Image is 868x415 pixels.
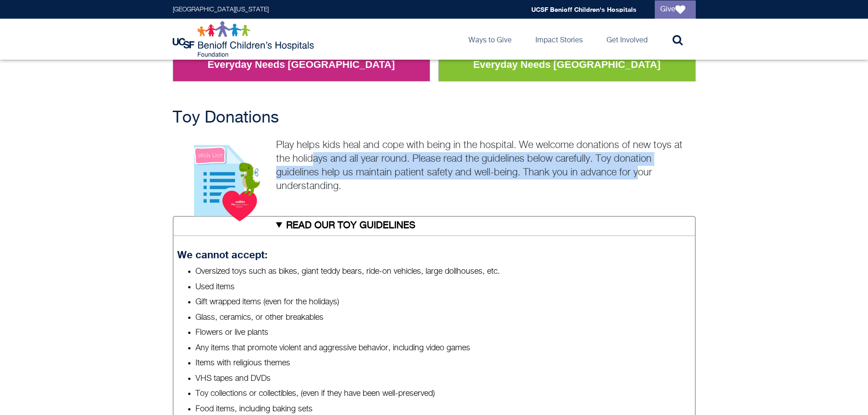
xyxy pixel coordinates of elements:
a: Everyday Needs [GEOGRAPHIC_DATA] [200,53,401,77]
img: Logo for UCSF Benioff Children's Hospitals Foundation [173,21,316,57]
li: Flowers or live plants [195,327,691,338]
li: Glass, ceramics, or other breakables [195,312,691,323]
a: [GEOGRAPHIC_DATA][US_STATE] [173,6,269,13]
li: VHS tapes and DVDs [195,373,691,384]
a: Give [655,0,696,19]
p: Play helps kids heal and cope with being in the hospital. We welcome donations of new toys at the... [173,138,696,193]
summary: READ OUR TOY GUIDELINES [173,216,696,236]
li: Oversized toys such as bikes, giant teddy bears, ride-on vehicles, large dollhouses, etc. [195,266,691,277]
li: Food items, including baking sets [195,404,691,415]
li: Used items [195,282,691,293]
a: Everyday Needs [GEOGRAPHIC_DATA] [466,53,667,77]
img: View our wish lists [173,135,272,222]
li: Items with religious themes [195,358,691,369]
h2: Toy Donations [173,109,696,127]
li: Gift wrapped items (even for the holidays) [195,297,691,308]
strong: We cannot accept: [177,249,267,261]
a: Get Involved [599,19,655,60]
a: Ways to Give [461,19,519,60]
li: Any items that promote violent and aggressive behavior, including video games [195,343,691,354]
a: Impact Stories [528,19,590,60]
li: Toy collections or collectibles, (even if they have been well-preserved) [195,388,691,400]
a: UCSF Benioff Children's Hospitals [531,5,637,13]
